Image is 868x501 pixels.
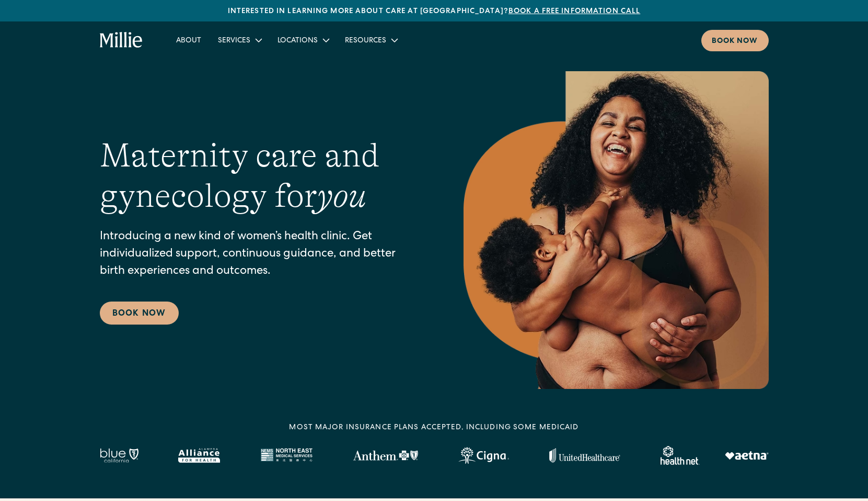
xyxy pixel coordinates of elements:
div: Resources [337,31,405,49]
div: Resources [345,36,386,47]
img: United Healthcare logo [549,448,620,463]
a: Book Now [100,302,179,325]
div: Book now [712,36,758,47]
a: Book now [701,30,769,51]
div: Locations [269,31,337,49]
a: home [100,32,143,49]
a: Book a free information call [508,8,640,15]
img: Aetna logo [725,451,769,460]
img: Cigna logo [458,447,509,464]
img: Smiling mother with her baby in arms, celebrating body positivity and the nurturing bond of postp... [464,71,769,389]
div: MOST MAJOR INSURANCE PLANS ACCEPTED, INCLUDING some MEDICAID [289,422,578,433]
img: Blue California logo [100,448,138,463]
img: Healthnet logo [661,446,700,465]
div: Locations [277,36,318,47]
div: Services [210,31,269,49]
em: you [317,177,366,215]
img: Alameda Alliance logo [178,448,219,463]
a: About [168,31,210,49]
div: Services [218,36,250,47]
p: Introducing a new kind of women’s health clinic. Get individualized support, continuous guidance,... [100,229,422,281]
h1: Maternity care and gynecology for [100,136,422,216]
img: North East Medical Services logo [260,448,313,463]
img: Anthem Logo [353,450,418,461]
